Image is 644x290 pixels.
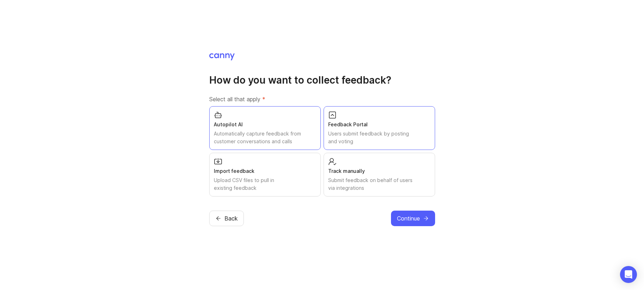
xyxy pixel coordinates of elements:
[324,106,435,150] button: Feedback PortalUsers submit feedback by posting and voting
[209,106,321,150] button: Autopilot AIAutomatically capture feedback from customer conversations and calls
[209,211,244,226] button: Back
[209,95,435,103] label: Select all that apply
[328,176,431,192] div: Submit feedback on behalf of users via integrations
[209,153,321,197] button: Import feedbackUpload CSV files to pull in existing feedback
[397,214,420,223] span: Continue
[328,130,431,145] div: Users submit feedback by posting and voting
[328,167,431,175] div: Track manually
[214,130,316,145] div: Automatically capture feedback from customer conversations and calls
[214,167,316,175] div: Import feedback
[224,214,238,223] span: Back
[214,121,316,128] div: Autopilot AI
[214,176,316,192] div: Upload CSV files to pull in existing feedback
[620,266,637,283] div: Open Intercom Messenger
[209,74,435,86] h1: How do you want to collect feedback?
[328,121,431,128] div: Feedback Portal
[209,53,235,60] img: Canny Home
[324,153,435,197] button: Track manuallySubmit feedback on behalf of users via integrations
[391,211,435,226] button: Continue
